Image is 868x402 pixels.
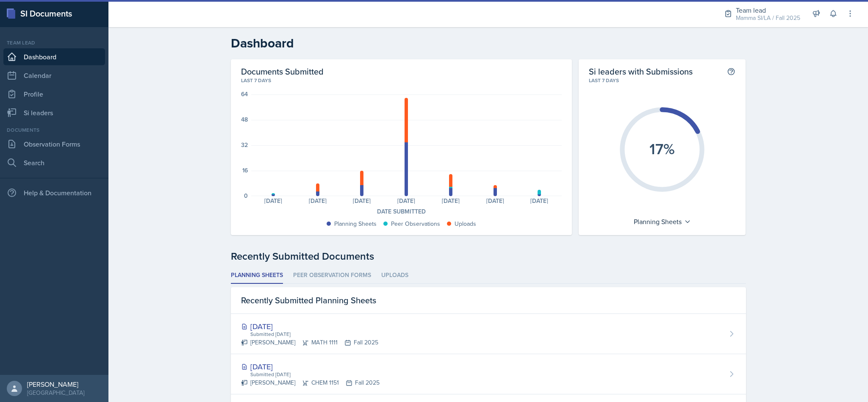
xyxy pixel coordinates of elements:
[241,378,380,387] div: [PERSON_NAME] CHEM 1151 Fall 2025
[242,167,248,173] div: 16
[3,86,105,103] a: Profile
[231,287,746,314] div: Recently Submitted Planning Sheets
[295,198,340,204] div: [DATE]
[3,126,105,134] div: Documents
[340,198,384,204] div: [DATE]
[251,198,296,204] div: [DATE]
[3,39,105,47] div: Team lead
[241,207,562,216] div: Date Submitted
[736,5,800,15] div: Team lead
[3,184,105,201] div: Help & Documentation
[473,198,517,204] div: [DATE]
[231,267,283,284] li: Planning Sheets
[293,267,371,284] li: Peer Observation Forms
[3,136,105,152] a: Observation Forms
[381,267,408,284] li: Uploads
[250,371,380,378] div: Submitted [DATE]
[384,198,429,204] div: [DATE]
[589,66,693,77] h2: Si leaders with Submissions
[241,142,248,148] div: 32
[241,77,562,84] div: Last 7 days
[649,138,675,160] text: 17%
[231,249,746,264] div: Recently Submitted Documents
[334,219,377,228] div: Planning Sheets
[630,215,695,228] div: Planning Sheets
[736,14,800,22] div: Mamma SI/LA / Fall 2025
[589,77,736,84] div: Last 7 days
[241,321,378,332] div: [DATE]
[455,219,476,228] div: Uploads
[241,91,248,97] div: 64
[231,314,746,354] a: [DATE] Submitted [DATE] [PERSON_NAME]MATH 1111Fall 2025
[429,198,473,204] div: [DATE]
[391,219,440,228] div: Peer Observations
[231,36,746,51] h2: Dashboard
[3,104,105,121] a: Si leaders
[241,361,380,372] div: [DATE]
[3,48,105,65] a: Dashboard
[3,154,105,171] a: Search
[244,193,248,199] div: 0
[241,338,378,347] div: [PERSON_NAME] MATH 1111 Fall 2025
[517,198,562,204] div: [DATE]
[250,330,378,338] div: Submitted [DATE]
[27,388,84,397] div: [GEOGRAPHIC_DATA]
[3,67,105,84] a: Calendar
[241,66,562,77] h2: Documents Submitted
[241,116,248,122] div: 48
[231,354,746,394] a: [DATE] Submitted [DATE] [PERSON_NAME]CHEM 1151Fall 2025
[27,380,84,388] div: [PERSON_NAME]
